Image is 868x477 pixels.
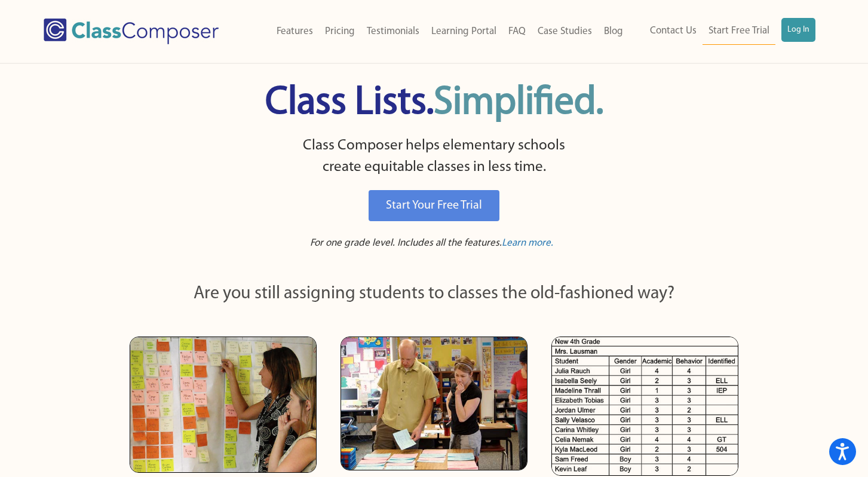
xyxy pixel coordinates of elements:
nav: Header Menu [629,18,815,45]
img: Blue and Pink Paper Cards [341,337,527,470]
span: Learn more. [502,238,553,248]
a: Start Your Free Trial [369,190,499,221]
a: Learning Portal [425,19,502,45]
p: Are you still assigning students to classes the old-fashioned way? [130,281,739,307]
a: Testimonials [361,19,425,45]
span: Start Your Free Trial [386,200,482,212]
img: Teachers Looking at Sticky Notes [130,337,317,473]
a: Learn more. [502,236,553,251]
a: FAQ [502,19,532,45]
a: Case Studies [532,19,598,45]
a: Blog [598,19,629,45]
img: Class Composer [44,19,219,44]
p: Class Composer helps elementary schools create equitable classes in less time. [128,135,741,179]
a: Features [271,19,319,45]
span: For one grade level. Includes all the features. [310,238,502,248]
span: Simplified. [434,84,603,123]
a: Contact Us [644,18,703,44]
nav: Header Menu [248,19,630,45]
span: Class Lists. [265,84,603,123]
img: Spreadsheets [551,337,738,476]
a: Start Free Trial [703,18,775,45]
a: Log In [781,18,815,42]
a: Pricing [319,19,361,45]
